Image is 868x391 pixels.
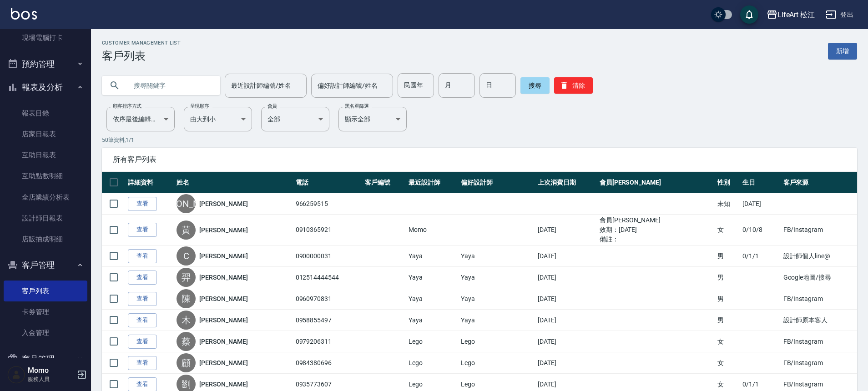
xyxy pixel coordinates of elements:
span: 所有客戶列表 [113,155,846,164]
a: 客戶列表 [4,281,87,301]
a: 查看 [128,223,157,237]
td: 0984380696 [293,352,363,374]
td: Yaya [459,267,535,288]
button: 預約管理 [4,52,87,76]
td: Momo [406,215,459,246]
td: Google地圖/搜尋 [781,267,857,288]
th: 詳細資料 [126,172,174,193]
a: 現場電腦打卡 [4,27,87,48]
a: 報表目錄 [4,103,87,124]
th: 生日 [740,172,781,193]
td: Yaya [406,288,459,310]
a: 查看 [128,249,157,263]
td: FB/Instagram [781,331,857,352]
div: 由大到小 [184,107,252,131]
td: 966259515 [293,193,363,215]
th: 客戶來源 [781,172,857,193]
img: Logo [11,8,37,20]
button: LifeArt 松江 [763,5,819,24]
td: Yaya [459,310,535,331]
label: 黑名單篩選 [345,103,368,110]
td: [DATE] [535,215,597,246]
th: 偏好設計師 [459,172,535,193]
td: 設計師個人line@ [781,246,857,267]
td: 未知 [715,193,740,215]
td: Yaya [406,267,459,288]
td: Lego [406,331,459,352]
div: [PERSON_NAME] [177,194,196,213]
h5: Momo [28,366,74,375]
td: [DATE] [740,193,781,215]
td: 設計師原本客人 [781,310,857,331]
a: [PERSON_NAME] [199,273,247,282]
a: 查看 [128,335,157,349]
button: 報表及分析 [4,75,87,99]
th: 會員[PERSON_NAME] [597,172,716,193]
td: Lego [459,331,535,352]
td: [DATE] [535,267,597,288]
td: 0/10/8 [740,215,781,246]
th: 電話 [293,172,363,193]
div: 陳 [177,289,196,308]
a: 全店業績分析表 [4,187,87,208]
td: 女 [715,352,740,374]
div: 黃 [177,221,196,240]
th: 姓名 [174,172,293,193]
ul: 會員[PERSON_NAME] [600,216,713,225]
td: [DATE] [535,310,597,331]
th: 上次消費日期 [535,172,597,193]
td: [DATE] [535,352,597,374]
div: 羿 [177,268,196,287]
td: Yaya [459,288,535,310]
a: [PERSON_NAME] [199,380,247,389]
a: [PERSON_NAME] [199,316,247,325]
td: Lego [406,352,459,374]
button: save [740,5,758,24]
td: [DATE] [535,331,597,352]
div: 木 [177,311,196,330]
td: 0960970831 [293,288,363,310]
td: 0979206311 [293,331,363,352]
a: [PERSON_NAME] [199,199,247,208]
div: 顯示全部 [338,107,407,131]
button: 商品管理 [4,347,87,371]
td: Yaya [406,246,459,267]
td: 女 [715,331,740,352]
td: FB/Instagram [781,215,857,246]
p: 服務人員 [28,375,74,383]
h3: 客戶列表 [102,50,181,62]
a: 查看 [128,356,157,370]
a: [PERSON_NAME] [199,226,247,235]
a: [PERSON_NAME] [199,358,247,367]
div: 顧 [177,353,196,372]
button: 搜尋 [520,77,550,94]
a: 互助日報表 [4,145,87,165]
td: Yaya [406,310,459,331]
button: 清除 [554,77,593,94]
div: LifeArt 松江 [777,9,815,20]
a: 查看 [128,292,157,306]
td: 女 [715,215,740,246]
td: Lego [459,352,535,374]
input: 搜尋關鍵字 [127,73,213,98]
a: 查看 [128,197,157,211]
a: 入金管理 [4,322,87,343]
th: 性別 [715,172,740,193]
th: 最近設計師 [406,172,459,193]
div: 全部 [261,107,329,131]
img: Person [7,366,25,384]
td: 0958855497 [293,310,363,331]
button: 客戶管理 [4,253,87,277]
div: 依序最後編輯時間 [106,107,175,131]
ul: 備註： [600,235,713,244]
label: 顧客排序方式 [113,103,141,110]
a: 新增 [828,43,857,60]
a: 卡券管理 [4,301,87,322]
td: 012514444544 [293,267,363,288]
td: 0910365921 [293,215,363,246]
a: 店家日報表 [4,124,87,145]
a: [PERSON_NAME] [199,251,247,261]
label: 會員 [267,103,277,110]
td: Yaya [459,246,535,267]
td: 男 [715,288,740,310]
